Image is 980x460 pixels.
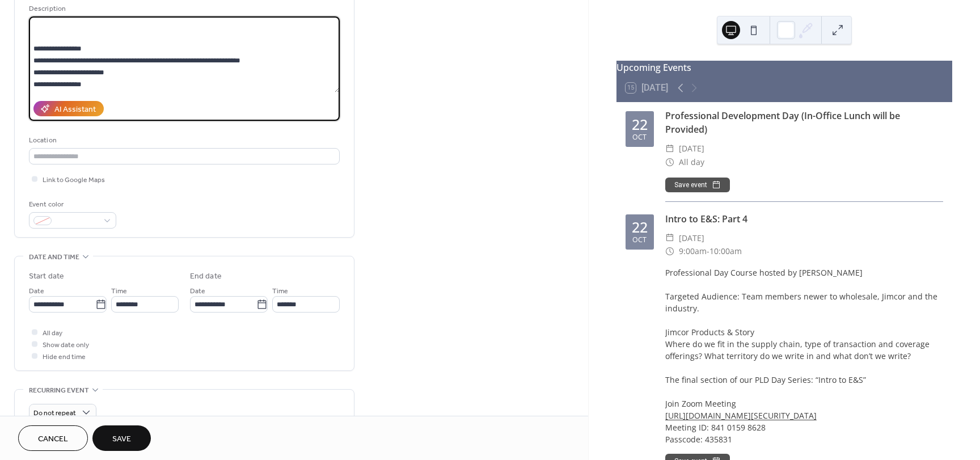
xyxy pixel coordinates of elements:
span: Date and time [29,251,79,263]
button: Save [92,425,151,451]
span: Cancel [38,433,68,445]
span: 9:00am [679,244,707,258]
div: 22 [632,220,648,234]
span: Date [190,285,205,297]
div: Upcoming Events [616,61,952,74]
span: Show date only [43,339,89,351]
div: Oct [632,237,647,244]
a: [URL][DOMAIN_NAME][SECURITY_DATA] [665,410,817,421]
div: ​ [665,244,674,258]
div: End date [190,271,222,282]
span: Link to Google Maps [43,174,105,186]
div: 22 [632,117,648,132]
div: Professional Day Course hosted by [PERSON_NAME] Targeted Audience: Team members newer to wholesal... [665,267,943,445]
button: AI Assistant [33,101,104,116]
span: Time [272,285,288,297]
span: Time [111,285,127,297]
span: All day [679,155,704,169]
span: All day [43,327,62,339]
div: Oct [632,134,647,141]
div: ​ [665,142,674,155]
div: AI Assistant [54,104,96,116]
button: Cancel [18,425,88,451]
span: Save [112,433,131,445]
span: Hide end time [43,351,86,363]
div: Description [29,3,337,15]
span: Recurring event [29,385,89,396]
div: ​ [665,155,674,169]
span: 10:00am [709,244,742,258]
div: ​ [665,231,674,245]
span: Date [29,285,44,297]
span: - [707,244,709,258]
span: Do not repeat [33,407,76,420]
span: [DATE] [679,142,704,155]
button: Save event [665,178,730,192]
span: [DATE] [679,231,704,245]
div: Intro to E&S: Part 4 [665,212,943,226]
div: Event color [29,199,114,210]
div: Professional Development Day (In-Office Lunch will be Provided) [665,109,943,136]
div: Location [29,134,337,146]
div: Start date [29,271,64,282]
